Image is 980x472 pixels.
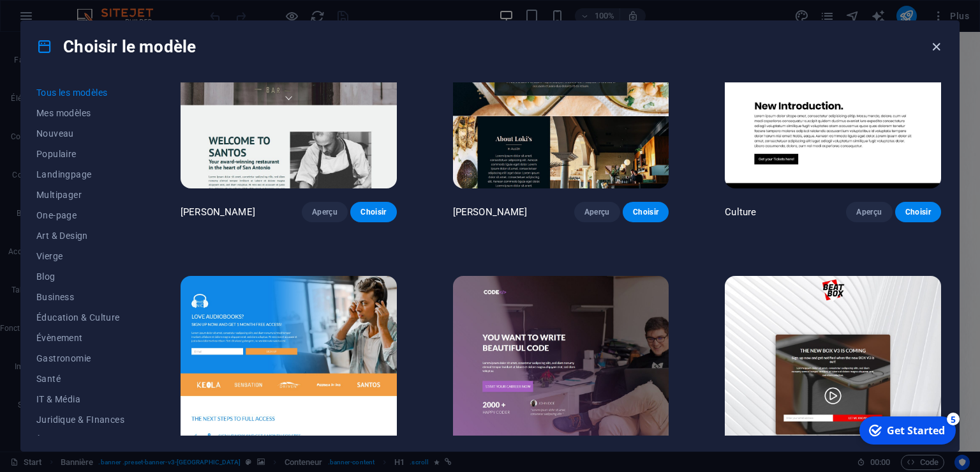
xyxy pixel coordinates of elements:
button: Éducation & Culture [36,307,124,328]
button: Choisir [623,202,669,222]
span: Art & Design [36,231,124,241]
span: Choisir [905,207,931,217]
button: Landingpage [36,164,124,185]
span: Éducation & Culture [36,312,124,323]
button: Blog [36,266,124,287]
span: Choisir [633,207,658,217]
div: 5 [91,1,104,14]
button: Multipager [36,185,124,205]
button: Aperçu [302,202,348,222]
button: Art & Design [36,225,124,246]
button: Choisir [350,202,396,222]
div: Get Started [31,12,89,26]
span: Choisir [360,207,386,217]
button: IT & Média [36,389,124,409]
p: [PERSON_NAME] [453,206,528,218]
button: Gastronomie [36,348,124,369]
button: Aperçu [846,202,892,222]
span: Populaire [36,149,124,159]
span: Juridique & FInances [36,415,124,425]
button: Évènement [36,328,124,348]
span: Aperçu [856,207,882,217]
span: Multipager [36,190,124,200]
span: Landingpage [36,169,124,179]
button: Mes modèles [36,103,124,123]
span: Aperçu [312,207,338,217]
span: Tous les modèles [36,88,124,98]
span: Mes modèles [36,108,124,118]
span: Gastronomie [36,353,124,363]
button: Santé [36,369,124,389]
span: Aperçu [584,207,610,217]
span: Vierge [36,251,124,261]
span: Business [36,292,124,302]
span: One-page [36,210,124,220]
span: Évènement [36,333,124,343]
button: One-page [36,205,124,225]
button: Nouveau [36,123,124,144]
button: Populaire [36,144,124,164]
span: Blog [36,271,124,282]
button: Tous les modèles [36,82,124,103]
button: Vierge [36,246,124,266]
button: Aperçu [574,202,620,222]
span: Santé [36,374,124,384]
p: Culture [725,206,756,218]
h4: Choisir le modèle [36,36,196,57]
span: IT & Média [36,394,124,404]
p: [PERSON_NAME] [181,206,255,218]
span: À but non lucratif [36,435,124,445]
span: Nouveau [36,128,124,139]
button: Business [36,287,124,307]
div: Get Started 5 items remaining, 0% complete [4,5,100,33]
button: Juridique & FInances [36,409,124,430]
button: Choisir [895,202,941,222]
button: À but non lucratif [36,430,124,450]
